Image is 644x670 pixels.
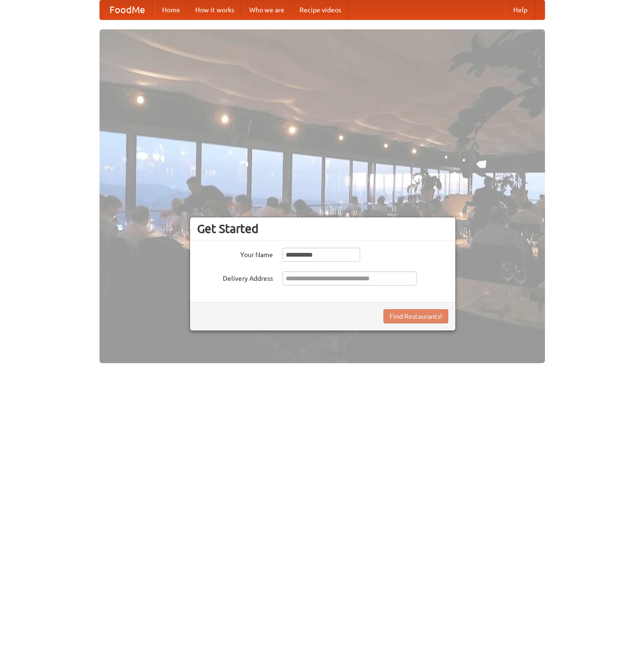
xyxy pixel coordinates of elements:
[242,0,292,19] a: Who we are
[292,0,349,19] a: Recipe videos
[188,0,242,19] a: How it works
[197,222,448,236] h3: Get Started
[100,0,154,19] a: FoodMe
[506,0,535,19] a: Help
[154,0,188,19] a: Home
[197,248,273,259] label: Your Name
[383,309,448,323] button: Find Restaurants!
[197,271,273,283] label: Delivery Address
